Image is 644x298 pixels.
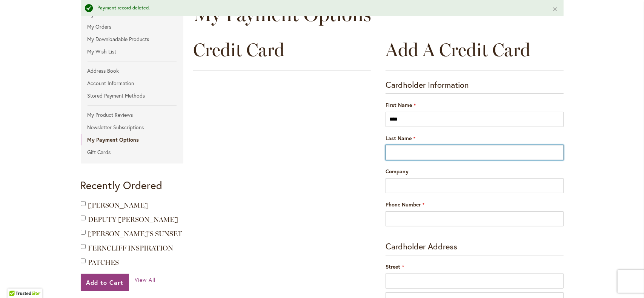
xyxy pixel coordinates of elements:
[81,178,163,192] strong: Recently Ordered
[386,201,421,208] span: Phone Number
[81,90,184,101] a: Stored Payment Methods
[81,34,184,45] a: My Downloadable Products
[88,258,119,267] a: PATCHES
[386,134,412,142] span: Last Name
[88,230,183,238] a: [PERSON_NAME]'S SUNSET
[81,147,184,158] a: Gift Cards
[386,168,409,175] span: Company
[193,41,371,59] h2: Credit Card
[386,79,469,90] span: Cardholder Information
[81,78,184,89] a: Account Information
[386,241,457,252] span: Cardholder Address
[81,122,184,133] a: Newsletter Subscriptions
[81,109,184,121] a: My Product Reviews
[88,244,174,252] a: FERNCLIFF INSPIRATION
[81,65,184,76] a: Address Book
[386,263,400,270] span: Street
[6,271,27,292] iframe: Launch Accessibility Center
[88,215,178,224] a: DEPUTY [PERSON_NAME]
[81,21,184,32] a: My Orders
[135,276,155,284] a: View All
[88,201,149,209] a: [PERSON_NAME]
[386,41,563,59] h2: Add A Credit Card
[386,101,412,109] span: First Name
[86,278,124,286] span: Add to Cart
[81,274,129,291] button: Add to Cart
[81,134,184,145] strong: My Payment Options
[98,5,541,12] div: Payment record deleted.
[81,46,184,57] a: My Wish List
